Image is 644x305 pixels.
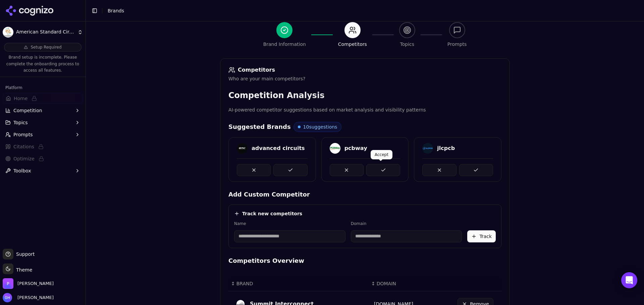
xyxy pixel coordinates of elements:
[252,144,305,152] div: advanced circuits
[3,129,83,140] button: Prompts
[228,106,501,114] p: AI-powered competitor suggestions based on market analysis and visibility patterns
[228,276,369,291] th: BRAND
[13,107,42,114] span: Competition
[3,117,83,128] button: Topics
[13,119,28,126] span: Topics
[437,144,455,152] div: jlcpcb
[228,90,501,101] h3: Competition Analysis
[3,293,12,302] img: Grace Hallen
[338,41,367,48] div: Competitors
[228,190,501,199] h4: Add Custom Competitor
[303,124,337,130] span: 10 suggestions
[330,143,340,154] img: pcbway
[31,45,61,50] span: Setup Required
[108,8,124,13] span: Brands
[236,280,253,287] span: BRAND
[3,105,83,116] button: Competition
[16,29,75,35] span: American Standard Circuits
[371,280,425,287] div: ↕DOMAIN
[228,75,501,82] div: Who are your main competitors?
[13,155,35,162] span: Optimize
[13,167,31,174] span: Toolbox
[467,230,496,242] button: Track
[400,41,415,48] div: Topics
[263,41,306,48] div: Brand Information
[14,95,28,102] span: Home
[3,278,54,289] button: Open organization switcher
[3,278,13,289] img: Perrill
[231,280,366,287] div: ↕BRAND
[4,54,82,74] p: Brand setup is incomplete. Please complete the onboarding process to access all features.
[3,165,83,176] button: Toolbox
[3,82,83,93] div: Platform
[15,295,54,301] span: [PERSON_NAME]
[228,256,501,265] h4: Competitors Overview
[377,280,396,287] span: DOMAIN
[13,131,33,138] span: Prompts
[228,122,291,132] h4: Suggested Brands
[351,221,462,226] label: Domain
[13,251,35,257] span: Support
[13,143,34,150] span: Citations
[237,143,248,154] img: advanced circuits
[422,143,433,154] img: jlcpcb
[344,144,367,152] div: pcbway
[234,221,345,226] label: Name
[108,7,625,14] nav: breadcrumb
[13,267,32,273] span: Theme
[447,41,467,48] div: Prompts
[621,272,637,288] div: Open Intercom Messenger
[3,293,54,302] button: Open user button
[3,27,13,37] img: American Standard Circuits
[375,152,388,157] p: Accept
[369,276,428,291] th: DOMAIN
[242,210,302,217] h4: Track new competitors
[228,67,501,73] div: Competitors
[17,281,54,287] span: Perrill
